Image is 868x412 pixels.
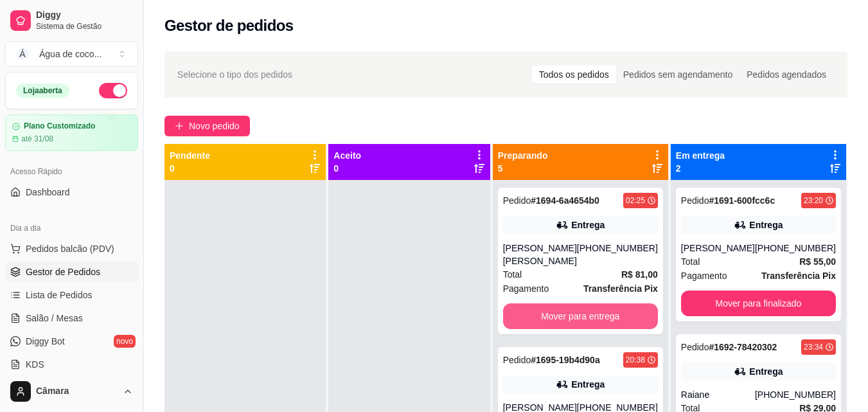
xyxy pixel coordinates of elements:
[39,48,102,60] div: Água de coco ...
[5,308,138,328] a: Salão / Mesas
[709,195,775,206] strong: # 1691-600fcc6c
[621,269,658,280] strong: R$ 81,00
[5,376,138,407] button: Câmara
[577,242,658,267] div: [PHONE_NUMBER]
[626,355,645,365] div: 20:38
[761,271,836,281] strong: Transferência Pix
[681,342,709,352] span: Pedido
[571,219,605,231] div: Entrega
[26,358,44,371] span: KDS
[26,186,70,199] span: Dashboard
[740,66,833,84] div: Pedidos agendados
[681,269,727,283] span: Pagamento
[36,21,133,31] span: Sistema de Gestão
[26,289,93,301] span: Lista de Pedidos
[5,331,138,352] a: Diggy Botnovo
[626,195,645,206] div: 02:25
[503,355,531,365] span: Pedido
[177,67,292,82] span: Selecione o tipo dos pedidos
[175,121,184,130] span: plus
[5,5,138,36] a: DiggySistema de Gestão
[709,342,777,352] strong: # 1692-78420302
[5,218,138,238] div: Dia a dia
[498,149,548,162] p: Preparando
[5,354,138,375] a: KDS
[749,365,783,378] div: Entrega
[681,195,709,206] span: Pedido
[5,114,138,151] a: Plano Customizadoaté 31/08
[5,41,138,67] button: Select a team
[503,303,658,329] button: Mover para entrega
[503,267,522,282] span: Total
[681,291,836,316] button: Mover para finalizado
[26,312,83,325] span: Salão / Mesas
[531,195,599,206] strong: # 1694-6a4654b0
[804,342,823,352] div: 23:34
[503,195,531,206] span: Pedido
[170,162,210,175] p: 0
[26,242,114,255] span: Pedidos balcão (PDV)
[571,378,605,391] div: Entrega
[26,335,65,348] span: Diggy Bot
[5,161,138,182] div: Acesso Rápido
[681,255,700,269] span: Total
[164,15,294,36] h2: Gestor de pedidos
[5,285,138,305] a: Lista de Pedidos
[36,386,118,397] span: Câmara
[503,242,577,267] div: [PERSON_NAME] [PERSON_NAME]
[5,182,138,202] a: Dashboard
[755,242,836,255] div: [PHONE_NUMBER]
[333,162,361,175] p: 0
[532,66,616,84] div: Todos os pedidos
[681,388,755,401] div: Raiane
[189,119,240,133] span: Novo pedido
[498,162,548,175] p: 5
[676,162,725,175] p: 2
[16,48,29,60] span: Á
[333,149,361,162] p: Aceito
[681,242,755,255] div: [PERSON_NAME]
[755,388,836,401] div: [PHONE_NUMBER]
[531,355,599,365] strong: # 1695-19b4d90a
[36,10,133,21] span: Diggy
[616,66,740,84] div: Pedidos sem agendamento
[749,219,783,231] div: Entrega
[21,134,53,144] article: até 31/08
[799,256,836,267] strong: R$ 55,00
[5,238,138,259] button: Pedidos balcão (PDV)
[804,195,823,206] div: 23:20
[24,121,95,131] article: Plano Customizado
[5,262,138,282] a: Gestor de Pedidos
[99,83,127,98] button: Alterar Status
[170,149,210,162] p: Pendente
[164,116,250,136] button: Novo pedido
[676,149,725,162] p: Em entrega
[16,84,69,98] div: Loja aberta
[503,282,549,296] span: Pagamento
[26,265,100,278] span: Gestor de Pedidos
[583,283,658,294] strong: Transferência Pix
